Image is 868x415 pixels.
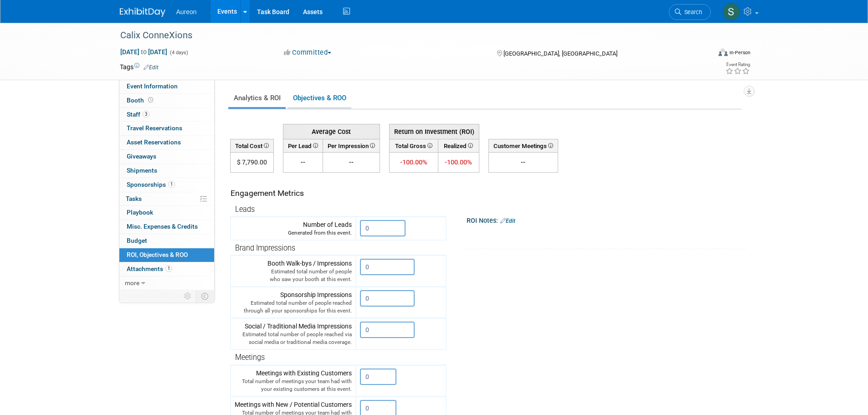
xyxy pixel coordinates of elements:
[127,138,181,146] span: Asset Reservations
[445,158,472,166] span: -100.00%
[389,124,479,139] th: Return on Investment (ROI)
[120,8,165,17] img: ExhibitDay
[119,248,214,262] a: ROI, Objectives & ROO
[120,48,168,56] span: [DATE] [DATE]
[283,124,380,139] th: Average Cost
[493,158,554,167] div: --
[119,206,214,220] a: Playbook
[235,299,352,315] div: Estimated total number of people reached through all your sponsorships for this event.
[235,205,255,214] span: Leads
[228,89,286,107] a: Analytics & ROI
[127,251,188,258] span: ROI, Objectives & ROO
[195,290,214,302] td: Toggle Event Tabs
[723,3,740,20] img: Sophia Millang
[119,234,214,248] a: Budget
[669,4,711,20] a: Search
[168,181,175,188] span: 1
[681,9,702,15] span: Search
[125,279,139,287] span: more
[119,178,214,192] a: Sponsorships1
[235,353,265,362] span: Meetings
[500,218,515,224] a: Edit
[288,89,351,107] a: Objectives & ROO
[127,265,172,272] span: Attachments
[127,97,155,104] span: Booth
[169,50,188,56] span: (4 days)
[127,111,149,118] span: Staff
[281,48,335,57] button: Committed
[657,47,751,61] div: Event Format
[143,111,149,118] span: 3
[139,48,148,56] span: to
[235,220,352,237] div: Number of Leads
[127,223,198,230] span: Misc. Expenses & Credits
[283,139,323,152] th: Per Lead
[235,331,352,346] div: Estimated total number of people reached via social media or traditional media coverage.
[117,27,697,44] div: Calix ConneXions
[119,122,214,135] a: Travel Reservations
[467,214,746,225] div: ROI Notes:
[400,158,427,166] span: -100.00%
[180,290,196,302] td: Personalize Event Tab Strip
[230,153,273,173] td: $ 7,790.00
[119,164,214,178] a: Shipments
[230,139,273,152] th: Total Cost
[119,192,214,206] a: Tasks
[235,229,352,237] div: Generated from this event.
[120,62,159,72] td: Tags
[127,82,178,90] span: Event Information
[231,188,442,199] div: Engagement Metrics
[127,209,153,216] span: Playbook
[127,124,182,132] span: Travel Reservations
[725,62,750,67] div: Event Rating
[729,49,750,56] div: In-Person
[119,277,214,290] a: more
[127,181,175,188] span: Sponsorships
[235,290,352,315] div: Sponsorship Impressions
[235,369,352,393] div: Meetings with Existing Customers
[389,139,438,152] th: Total Gross
[349,159,354,166] span: --
[127,153,156,160] span: Giveaways
[119,262,214,276] a: Attachments1
[126,195,142,202] span: Tasks
[235,322,352,346] div: Social / Traditional Media Impressions
[119,220,214,234] a: Misc. Expenses & Credits
[235,259,352,283] div: Booth Walk-bys / Impressions
[144,64,159,71] a: Edit
[235,378,352,393] div: Total number of meetings your team had with your existing customers at this event.
[119,136,214,149] a: Asset Reservations
[235,244,295,252] span: Brand Impressions
[301,159,305,166] span: --
[488,139,558,152] th: Customer Meetings
[119,80,214,93] a: Event Information
[719,49,728,56] img: Format-Inperson.png
[438,139,479,152] th: Realized
[165,265,172,272] span: 1
[323,139,380,152] th: Per Impression
[176,8,197,15] span: Aureon
[503,50,617,57] span: [GEOGRAPHIC_DATA], [GEOGRAPHIC_DATA]
[127,237,147,244] span: Budget
[146,97,155,103] span: Booth not reserved yet
[119,94,214,108] a: Booth
[235,268,352,283] div: Estimated total number of people who saw your booth at this event.
[127,167,157,174] span: Shipments
[119,150,214,164] a: Giveaways
[119,108,214,122] a: Staff3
